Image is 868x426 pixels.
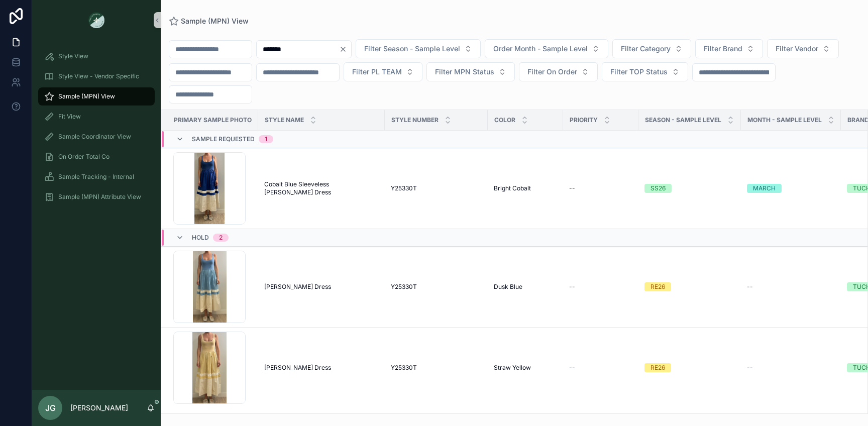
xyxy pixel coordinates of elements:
[650,363,665,372] div: RE26
[569,283,632,291] a: --
[747,364,835,372] a: --
[391,184,417,192] span: Y25330T
[494,184,557,192] a: Bright Cobalt
[650,282,665,291] div: RE26
[352,67,402,77] span: Filter PL TEAM
[364,44,460,54] span: Filter Season - Sample Level
[391,364,482,372] a: Y25330T
[219,234,223,242] div: 2
[650,184,666,193] div: SS26
[38,188,155,206] a: Sample (MPN) Attribute View
[58,173,134,181] span: Sample Tracking - Internal
[58,52,88,60] span: Style View
[644,363,735,372] a: RE26
[58,72,139,80] span: Style View - Vendor Specific
[494,283,522,291] span: Dusk Blue
[169,16,249,26] a: Sample (MPN) View
[58,193,141,201] span: Sample (MPN) Attribute View
[493,44,588,54] span: Order Month - Sample Level
[747,364,753,372] span: --
[391,283,482,291] a: Y25330T
[602,62,688,81] button: Select Button
[264,283,331,291] span: [PERSON_NAME] Dress
[569,364,575,372] span: --
[435,67,494,77] span: Filter MPN Status
[391,364,417,372] span: Y25330T
[58,113,81,121] span: Fit View
[747,283,835,291] a: --
[174,116,252,124] span: PRIMARY SAMPLE PHOTO
[776,44,818,54] span: Filter Vendor
[569,364,632,372] a: --
[527,67,577,77] span: Filter On Order
[612,39,691,58] button: Select Button
[264,283,379,291] a: [PERSON_NAME] Dress
[747,116,822,124] span: MONTH - SAMPLE LEVEL
[58,133,131,141] span: Sample Coordinator View
[645,116,721,124] span: Season - Sample Level
[747,283,753,291] span: --
[391,283,417,291] span: Y25330T
[38,67,155,85] a: Style View - Vendor Specific
[569,184,575,192] span: --
[494,364,531,372] span: Straw Yellow
[695,39,763,58] button: Select Button
[621,44,671,54] span: Filter Category
[38,148,155,166] a: On Order Total Co
[747,184,835,193] a: MARCH
[569,283,575,291] span: --
[38,47,155,65] a: Style View
[192,234,209,242] span: Hold
[485,39,608,58] button: Select Button
[264,180,379,196] a: Cobalt Blue Sleeveless [PERSON_NAME] Dress
[426,62,515,81] button: Select Button
[264,364,379,372] a: [PERSON_NAME] Dress
[339,45,351,53] button: Clear
[45,402,56,414] span: JG
[344,62,422,81] button: Select Button
[494,364,557,372] a: Straw Yellow
[265,135,267,143] div: 1
[494,116,515,124] span: Color
[391,184,482,192] a: Y25330T
[38,108,155,126] a: Fit View
[181,16,249,26] span: Sample (MPN) View
[38,128,155,146] a: Sample Coordinator View
[391,116,439,124] span: Style Number
[610,67,668,77] span: Filter TOP Status
[704,44,742,54] span: Filter Brand
[38,168,155,186] a: Sample Tracking - Internal
[38,87,155,105] a: Sample (MPN) View
[753,184,776,193] div: MARCH
[192,135,255,143] span: Sample Requested
[519,62,598,81] button: Select Button
[494,184,531,192] span: Bright Cobalt
[88,12,104,28] img: App logo
[265,116,304,124] span: Style Name
[58,153,110,161] span: On Order Total Co
[70,403,128,413] p: [PERSON_NAME]
[356,39,481,58] button: Select Button
[264,364,331,372] span: [PERSON_NAME] Dress
[32,40,161,219] div: scrollable content
[644,184,735,193] a: SS26
[767,39,839,58] button: Select Button
[570,116,598,124] span: PRIORITY
[644,282,735,291] a: RE26
[58,92,115,100] span: Sample (MPN) View
[569,184,632,192] a: --
[494,283,557,291] a: Dusk Blue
